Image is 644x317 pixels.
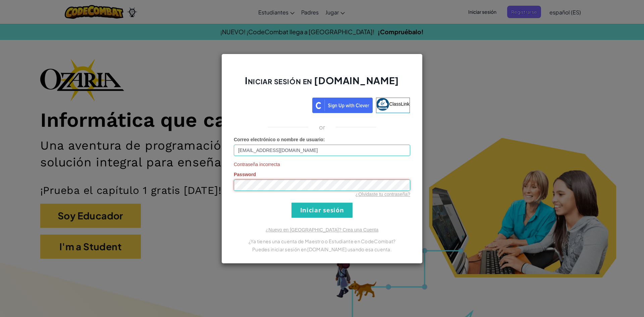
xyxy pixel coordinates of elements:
img: clever_sso_button@2x.png [312,98,373,113]
iframe: Botón Iniciar sesión con Google [231,97,312,112]
span: Correo electrónico o nombre de usuario [234,137,323,142]
span: Password [234,172,256,177]
p: or [319,123,325,131]
input: Iniciar sesión [291,203,353,218]
img: classlink-logo-small.png [376,98,389,111]
span: Contraseña incorrecta [234,161,410,168]
h2: Iniciar sesión en [DOMAIN_NAME] [234,74,410,94]
a: ¿Nuevo en [GEOGRAPHIC_DATA]? Crea una Cuenta [266,227,378,232]
a: ¿Olvidaste tu contraseña? [356,192,410,197]
p: ¿Ya tienes una cuenta de Maestro o Estudiante en CodeCombat? [234,237,410,245]
label: : [234,136,325,143]
p: Puedes iniciar sesión en [DOMAIN_NAME] usando esa cuenta. [234,245,410,253]
span: ClassLink [389,101,410,106]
